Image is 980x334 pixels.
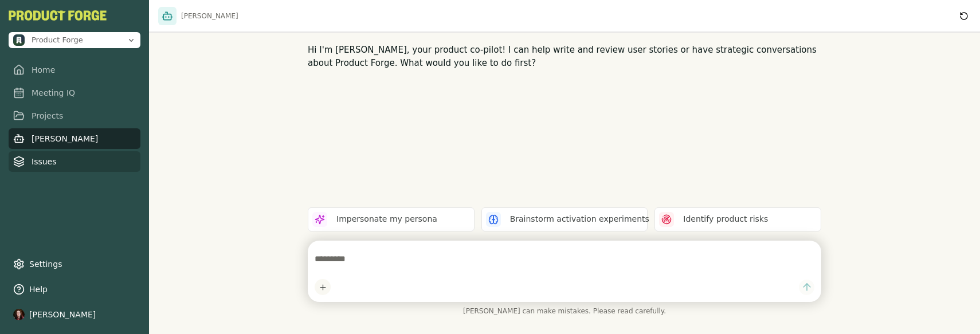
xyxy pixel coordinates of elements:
[9,10,107,21] img: Product Forge
[9,10,107,21] button: PF-Logo
[32,35,83,45] span: Product Forge
[9,254,140,274] a: Settings
[308,44,821,69] p: Hi I'm [PERSON_NAME], your product co-pilot! I can help write and review user stories or have str...
[799,280,814,295] button: Send message
[9,128,140,149] a: [PERSON_NAME]
[9,105,140,126] a: Projects
[9,151,140,172] a: Issues
[308,307,821,316] span: [PERSON_NAME] can make mistakes. Please read carefully.
[481,207,648,231] button: Brainstorm activation experiments
[9,32,140,48] button: Open organization switcher
[336,213,437,225] p: Impersonate my persona
[308,207,475,231] button: Impersonate my persona
[510,213,649,225] p: Brainstorm activation experiments
[683,213,768,225] p: Identify product risks
[315,279,331,295] button: Add content to chat
[9,279,140,300] button: Help
[181,11,238,21] span: [PERSON_NAME]
[9,304,140,325] button: [PERSON_NAME]
[654,207,821,231] button: Identify product risks
[957,9,971,23] button: Reset conversation
[9,60,140,80] a: Home
[9,82,140,103] a: Meeting IQ
[13,309,25,320] img: profile
[13,34,25,46] img: Product Forge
